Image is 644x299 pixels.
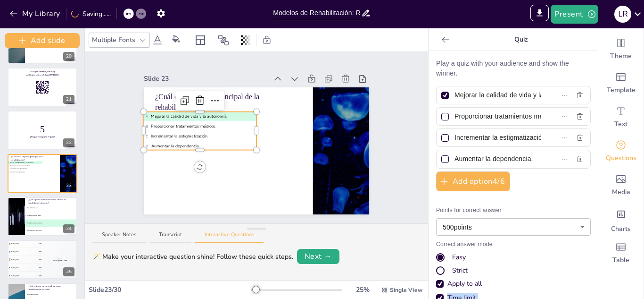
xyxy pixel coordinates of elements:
[452,266,468,275] div: Strict
[530,5,549,24] span: Export to PowerPoint
[11,243,19,245] span: Participant 1
[90,33,137,47] div: Multiple Fonts
[8,171,42,173] span: Aumentar la dependencia.
[436,253,591,262] div: Easy
[63,267,74,276] div: 25
[63,224,74,233] div: 24
[436,171,510,191] button: Add option4/6
[92,252,293,262] div: 🪄 Make your interactive question shine! Follow these quick steps.
[454,110,541,123] input: Option 2
[598,100,644,134] div: Add text boxes
[8,197,77,236] div: 24
[390,286,422,294] span: Single View
[8,168,42,170] span: Incrementar la estigmatización.
[598,168,644,202] div: Add images, graphics, shapes or video
[39,243,41,245] span: 500
[11,258,19,260] span: Participant 3
[612,188,630,197] span: Media
[155,91,302,112] p: ¿Cuál es el objetivo principal de la rehabilitación?
[8,258,11,261] span: bronze
[11,73,74,76] p: and login with code
[28,198,74,205] p: ¿Qué tipo de rehabilitación se enfoca en habilidades laborales?
[436,206,591,215] p: Points for correct answer
[25,230,77,232] span: Rehabilitación psicológica.
[169,35,183,45] div: Background color
[146,134,148,139] span: C
[25,230,26,231] span: D
[551,5,598,24] button: Present
[8,266,10,269] div: 4
[8,111,77,150] div: 22
[25,222,77,224] span: Rehabilitación ocupacional.
[610,51,632,61] span: Theme
[89,285,251,295] div: Slide 23 / 30
[436,59,591,78] p: Play a quiz with your audience and show the winner.
[436,218,591,236] div: 500 points
[297,249,339,264] button: Next →
[8,240,77,279] div: 25
[64,259,67,262] span: 500
[63,181,74,190] div: 23
[63,138,74,147] div: 22
[11,274,19,276] span: Participant 5
[598,236,644,270] div: Add a table
[5,33,80,48] button: Add slide
[7,6,64,21] button: My Library
[606,154,636,163] span: Questions
[63,52,74,61] div: 20
[92,231,146,244] button: Speaker Notes
[30,136,55,138] strong: ¡Prepárense para el quiz!
[8,165,9,166] span: B
[146,124,148,129] span: B
[598,202,644,236] div: Add charts and graphs
[146,144,148,149] span: D
[39,250,41,253] span: 400
[39,274,41,277] span: 100
[25,222,26,224] span: C
[195,231,264,244] button: Interactive Questions
[436,266,591,275] div: Strict
[25,293,77,295] span: Enfoque biomédico.
[71,9,111,19] div: Saving......
[8,68,77,107] div: 21
[452,253,466,262] div: Easy
[63,95,74,104] div: 21
[146,123,255,129] span: Proporcionar tratamientos médicos.
[146,114,148,119] span: A
[25,293,26,295] span: A
[53,259,67,262] div: Participant 1
[436,279,591,289] div: Apply to all
[598,66,644,100] div: Add ready made slides
[8,162,42,163] span: Mejorar la calidad de vida y la autonomía.
[273,6,361,20] input: Insert title
[11,251,19,253] span: Participant 2
[453,28,589,51] p: Quiz
[11,69,74,73] p: Go to
[614,120,627,129] span: Text
[598,134,644,168] div: Get real-time input from your audience
[193,33,208,48] div: Layout
[8,165,42,167] span: Proporcionar tratamientos médicos.
[614,6,631,23] div: L R
[11,155,56,162] p: ¿Cuál es el objetivo principal de la rehabilitación?
[146,143,255,149] span: Aumentar la dependencia.
[53,257,67,259] div: Top scorer
[25,207,77,209] span: Rehabilitación física.
[146,113,255,120] span: Mejorar la calidad de vida y la autonomía.
[8,154,77,193] div: 23
[8,250,11,253] span: silver
[447,279,482,289] div: Apply to all
[8,242,11,245] span: gold
[8,274,10,277] div: 5
[351,285,374,295] div: 25 %
[611,224,631,234] span: Charts
[146,133,255,139] span: Incrementar la estigmatización.
[25,215,26,216] span: B
[45,73,58,76] strong: Free77907393
[28,284,74,291] p: ¿Qué enfoque es esencial para una rehabilitación efectiva?
[8,162,9,163] span: A
[454,131,541,145] input: Option 3
[8,168,9,170] span: C
[25,207,26,209] span: A
[35,70,55,72] strong: [DOMAIN_NAME]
